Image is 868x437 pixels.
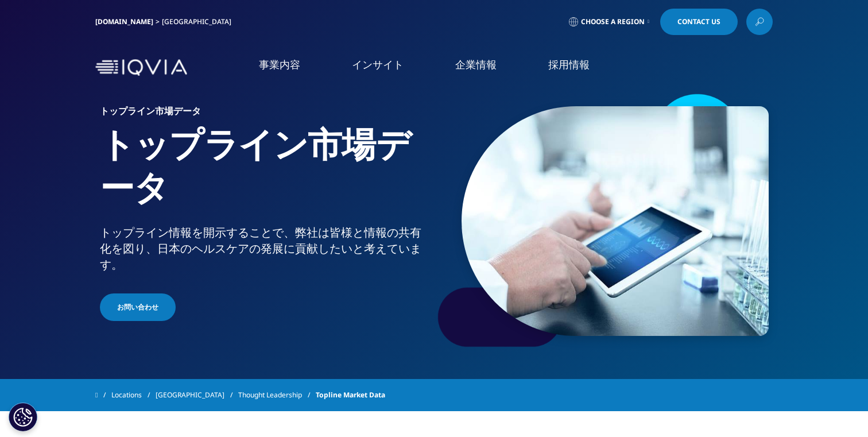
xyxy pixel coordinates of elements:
a: Thought Leadership [238,385,316,405]
nav: Primary [192,40,773,95]
span: Choose a Region [581,17,645,26]
a: 事業内容 [259,57,300,72]
a: [DOMAIN_NAME] [95,17,153,26]
h1: トップライン市場データ [100,122,430,225]
a: Locations [111,385,156,405]
span: Contact Us [677,18,720,25]
a: 採用情報 [548,57,590,72]
a: 企業情報 [455,57,497,72]
a: [GEOGRAPHIC_DATA] [156,385,238,405]
div: [GEOGRAPHIC_DATA] [162,17,236,26]
a: Contact Us [660,9,738,35]
a: インサイト [352,57,404,72]
button: Cookie 設定 [9,403,37,431]
div: トップライン情報を開示することで、弊社は皆様と情報の共有化を図り、日本のヘルスケアの発展に貢献したいと考えています。 [100,225,430,273]
a: お問い合わせ [100,293,176,321]
img: 299_analyze-an-experiment-by-tablet.jpg [462,106,769,336]
span: Topline Market Data [316,385,385,405]
span: お問い合わせ [117,302,158,312]
h6: トップライン市場データ [100,106,430,122]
